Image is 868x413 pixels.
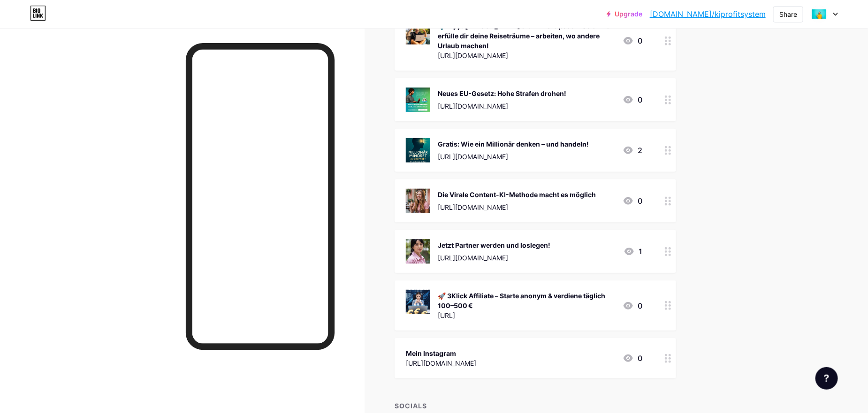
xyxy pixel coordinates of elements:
div: 1 [624,246,642,257]
a: [DOMAIN_NAME]/kiprofitsystem [650,8,766,20]
div: [URL][DOMAIN_NAME] [438,101,566,111]
div: 0 [623,300,642,311]
div: Mein Instagram [406,348,476,358]
div: [URL][DOMAIN_NAME] [438,51,615,60]
div: Jetzt Partner werden und loslegen! [438,240,550,250]
div: Die Virale Content-KI-Methode macht es möglich [438,190,596,199]
div: Gratis: Wie ein Millionär denken – und handeln! [438,139,589,149]
div: 2 [623,145,642,156]
img: Gratis: Wie ein Millionär denken – und handeln! [406,138,430,162]
div: [URL][DOMAIN_NAME] [406,358,476,368]
img: 🚀 3Klick Affiliate – Starte anonym & verdiene täglich 100–500 € [406,290,430,314]
div: 0 [623,195,642,206]
div: 💡 Tipp: [PERSON_NAME] als Affiliate passiv Geld und erfülle dir deine Reiseträume – arbeiten, wo ... [438,21,615,51]
div: Neues EU-Gesetz: Hohe Strafen drohen! [438,88,566,98]
div: [URL][DOMAIN_NAME] [438,253,550,263]
a: Upgrade [607,10,642,18]
div: SOCIALS [395,401,676,411]
img: Jetzt Partner werden und loslegen! [406,239,430,264]
div: [URL][DOMAIN_NAME] [438,152,589,162]
div: [URL][DOMAIN_NAME] [438,202,596,212]
div: [URL] [438,310,615,320]
img: Die Virale Content-KI-Methode macht es möglich [406,189,430,213]
img: kiprofitsystem [810,5,828,23]
div: 0 [623,35,642,46]
div: Share [779,9,797,19]
img: Neues EU-Gesetz: Hohe Strafen drohen! [406,88,430,112]
img: 💡 Tipp: Verdiene als Affiliate passiv Geld und erfülle dir deine Reiseträume – arbeiten, wo ander... [406,20,430,44]
div: 0 [623,353,642,364]
div: 0 [623,94,642,105]
div: 🚀 3Klick Affiliate – Starte anonym & verdiene täglich 100–500 € [438,291,615,310]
